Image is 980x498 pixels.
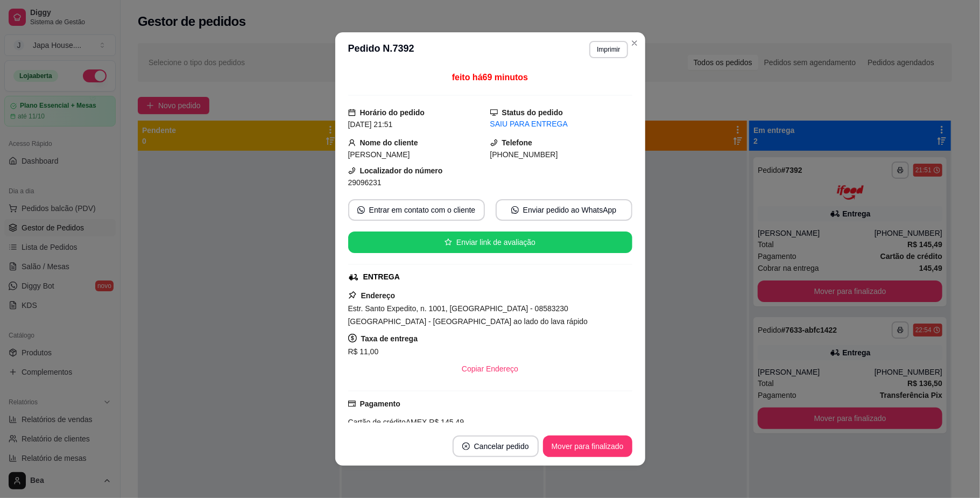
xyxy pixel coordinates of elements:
span: close-circle [462,443,470,450]
span: calendar [348,109,356,116]
button: starEnviar link de avaliação [348,232,632,253]
span: star [445,239,452,246]
strong: Telefone [502,138,533,147]
button: Mover para finalizado [543,436,632,457]
span: Estr. Santo Expedito, n. 1001, [GEOGRAPHIC_DATA] - 08583230 [GEOGRAPHIC_DATA] - [GEOGRAPHIC_DATA]... [348,304,588,326]
button: Copiar Endereço [453,358,527,380]
span: feito há 69 minutos [452,73,528,82]
button: whats-appEnviar pedido ao WhatsApp [496,199,632,221]
span: dollar [348,334,357,342]
strong: Endereço [361,291,396,300]
button: Imprimir [589,41,628,58]
span: R$ 145,49 [427,418,464,426]
strong: Status do pedido [502,108,563,117]
span: Cartão de crédito AMEX [348,418,427,426]
strong: Taxa de entrega [361,334,418,343]
span: credit-card [348,400,356,408]
span: whats-app [511,206,519,214]
span: [DATE] 21:51 [348,120,393,129]
strong: Localizador do número [360,166,443,175]
span: whats-app [357,206,365,214]
span: desktop [490,109,498,116]
button: Close [626,34,643,52]
button: close-circleCancelar pedido [453,436,539,457]
span: R$ 11,00 [348,347,379,356]
span: phone [348,167,356,174]
button: whats-appEntrar em contato com o cliente [348,199,485,221]
strong: Horário do pedido [360,108,425,117]
div: ENTREGA [363,271,400,283]
span: [PERSON_NAME] [348,150,410,159]
strong: Nome do cliente [360,138,418,147]
span: phone [490,139,498,146]
span: user [348,139,356,146]
h3: Pedido N. 7392 [348,41,414,58]
div: SAIU PARA ENTREGA [490,118,632,130]
span: [PHONE_NUMBER] [490,150,558,159]
strong: Pagamento [360,399,400,408]
span: 29096231 [348,178,382,187]
span: pushpin [348,291,357,299]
